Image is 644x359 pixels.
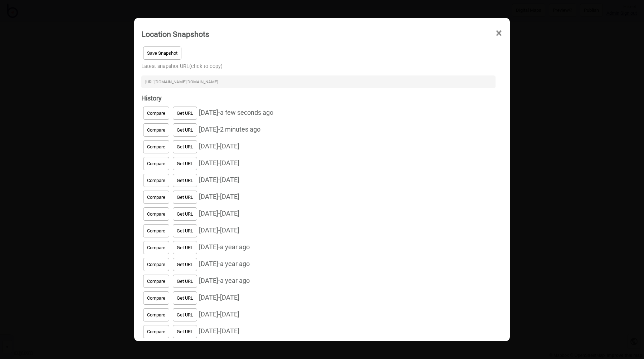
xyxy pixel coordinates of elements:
[173,291,197,305] button: Get URL
[143,291,169,305] button: Compare
[141,290,496,306] div: [DATE] - [DATE]
[173,123,197,137] button: Get URL
[173,191,197,204] button: Get URL
[141,239,496,256] div: [DATE] - a year ago
[173,275,197,288] button: Get URL
[141,273,496,290] div: [DATE] - a year ago
[495,21,503,45] span: ×
[173,207,197,221] button: Get URL
[141,222,496,239] div: [DATE] - [DATE]
[173,107,197,120] button: Get URL
[141,172,496,189] div: [DATE] - [DATE]
[173,258,197,271] button: Get URL
[173,174,197,187] button: Get URL
[141,189,496,206] div: [DATE] - [DATE]
[141,62,496,92] div: Latest snapshot URL (click to copy)
[141,138,496,155] div: [DATE] - [DATE]
[141,323,496,340] div: [DATE] - [DATE]
[143,140,169,153] button: Compare
[173,140,197,153] button: Get URL
[173,241,197,254] button: Get URL
[141,256,496,273] div: [DATE] - a year ago
[143,174,169,187] button: Compare
[141,94,162,102] strong: History
[143,275,169,288] button: Compare
[147,50,177,56] span: Save Snapshot
[141,155,496,172] div: [DATE] - [DATE]
[143,46,181,60] button: Save Snapshot
[143,325,169,338] button: Compare
[143,258,169,271] button: Compare
[141,206,496,222] div: [DATE] - [DATE]
[173,308,197,321] button: Get URL
[141,105,496,122] div: [DATE] - a few seconds ago
[143,224,169,237] button: Compare
[143,107,169,120] button: Compare
[143,157,169,170] button: Compare
[141,26,209,42] div: Location Snapshots
[141,306,496,323] div: [DATE] - [DATE]
[173,157,197,170] button: Get URL
[143,207,169,221] button: Compare
[173,325,197,338] button: Get URL
[141,340,496,357] div: [DATE] - [DATE]
[143,241,169,254] button: Compare
[143,308,169,321] button: Compare
[143,191,169,204] button: Compare
[141,122,496,138] div: [DATE] - 2 minutes ago
[173,224,197,237] button: Get URL
[143,123,169,137] button: Compare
